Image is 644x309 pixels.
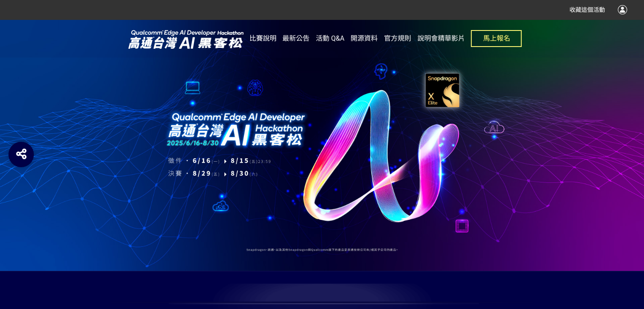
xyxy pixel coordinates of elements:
span: 說明會精華影片 [417,34,465,42]
span: 開源資料 [351,34,378,42]
img: 2025高通台灣AI黑客松 [122,28,249,50]
a: 開源資料 [351,19,378,58]
span: 馬上報名 [483,34,510,42]
a: 比賽說明 [249,19,276,58]
button: 馬上報名 [471,30,522,47]
span: 收藏這個活動 [569,6,605,13]
a: 最新公告 [282,19,310,58]
a: 活動 Q&A [316,19,344,58]
a: 官方規則 [384,19,411,58]
a: 說明會精華影片 [417,19,465,58]
span: 比賽說明 [249,34,276,42]
span: 最新公告 [282,34,310,42]
span: 活動 Q&A [316,34,344,42]
span: 官方規則 [384,34,411,42]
